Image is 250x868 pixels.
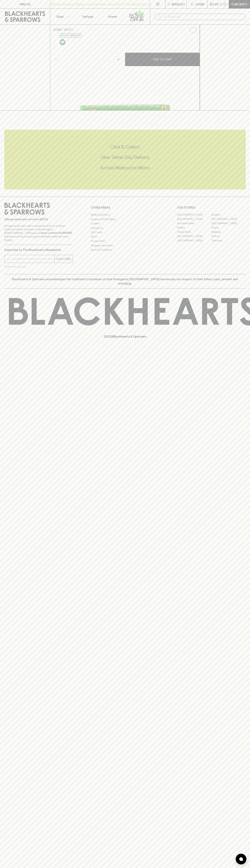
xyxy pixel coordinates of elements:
[195,2,204,6] p: Login
[177,221,211,225] a: Brunswick West
[177,234,211,238] a: [GEOGRAPHIC_DATA]
[177,217,211,221] a: [GEOGRAPHIC_DATA]
[91,239,159,243] a: Privacy Policy
[163,14,243,20] input: Try "Pinot noir"
[211,221,246,225] a: [GEOGRAPHIC_DATA]
[7,277,243,286] p: Blackhearts & Sparrows acknowledges the traditional Custodians of land throughout [GEOGRAPHIC_DAT...
[211,238,246,243] a: Thornbury
[64,28,72,31] a: SHOP
[82,14,93,19] p: Tastings
[177,205,246,210] p: OUR STORES
[91,217,159,221] a: Business & Bulk Gifting
[177,213,211,217] a: [GEOGRAPHIC_DATA]
[177,238,211,243] a: [GEOGRAPHIC_DATA]
[100,9,125,24] a: Stores
[211,225,246,230] a: Fitzroy
[55,255,73,263] button: SUBSCRIBE
[4,165,246,171] h5: Across Melbourne Metro
[211,230,246,234] a: Geelong
[91,205,159,210] p: OTHER AREAS
[4,224,73,242] p: It is against the law to sell or supply alcohol to, or to obtain alcohol on behalf of a person un...
[231,2,247,6] p: Checkout
[4,154,246,160] h5: Uber Same-Day Delivery
[39,231,72,234] strong: Liquor License #32064953
[210,2,218,6] p: $0.00
[177,230,211,234] a: Fitzroy North
[7,256,55,262] input: e.g. jane@blackheartsandsparrows.com.au
[59,38,66,46] a: Made without the use of any animal products.
[60,39,65,45] img: Vegan
[172,2,185,6] p: Wishlist
[211,234,246,238] a: Prahran
[4,265,73,268] p: We will never spam you
[177,225,211,230] a: Elwood
[224,3,226,5] p: 0
[125,53,200,66] button: ADD TO CART
[56,257,71,261] p: SUBSCRIBE
[91,221,159,226] a: Careers
[50,9,75,24] button: Shop
[188,26,198,35] button: Add to wishlist
[153,57,172,61] p: ADD TO CART
[59,33,82,38] button: Add to wishlist
[53,28,61,31] a: HOME
[4,144,246,150] h5: Click & Collect
[75,9,100,24] a: Tastings
[4,248,73,252] p: Subscribe to The Blackhearts Newsletter
[4,130,246,189] div: Call to action block
[91,235,159,239] a: FAQ's
[211,213,246,217] a: Braddon
[211,217,246,221] a: [GEOGRAPHIC_DATA]
[91,248,159,252] a: Terms & Conditions
[56,14,64,19] p: Shop
[91,226,159,230] a: Contact Us
[239,857,243,861] img: bubble-icon
[108,14,117,19] p: Stores
[19,2,31,6] p: FIND US
[91,213,159,217] a: Bottle Drop FAQ's
[91,230,159,235] a: Gift Cards
[50,37,200,110] img: 25424.png
[4,218,73,221] p: Sibling owned and run since [DATE]
[91,243,159,248] a: Shipping Information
